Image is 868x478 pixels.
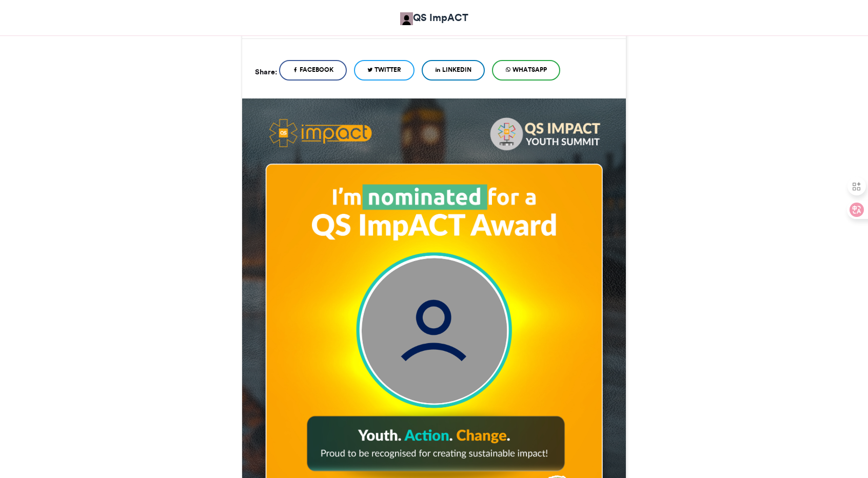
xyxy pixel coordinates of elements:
span: Facebook [300,65,333,74]
img: user_circle.png [362,258,507,404]
a: WhatsApp [492,60,560,81]
a: LinkedIn [422,60,485,81]
h5: Share: [255,65,277,78]
a: QS ImpACT [400,10,468,25]
span: LinkedIn [442,65,471,74]
a: Twitter [354,60,415,81]
a: Facebook [279,60,347,81]
img: QS ImpACT QS ImpACT [400,12,413,25]
span: Twitter [374,65,401,74]
span: WhatsApp [512,65,547,74]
